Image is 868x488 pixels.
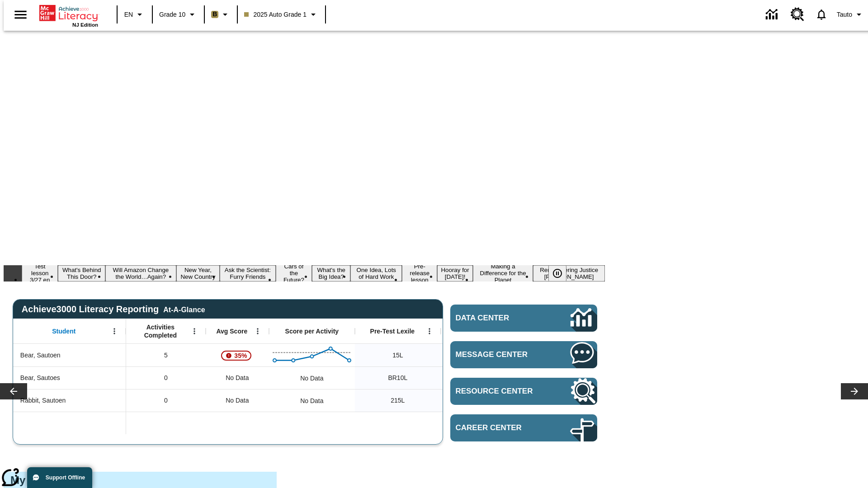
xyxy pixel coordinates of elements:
span: Beginning reader 10 Lexile, Bear, Sautoes [388,373,407,383]
button: Lesson carousel, Next [841,383,868,399]
button: Grade: Grade 10, Select a grade [156,6,201,23]
div: Pause [548,265,576,282]
span: No Data [221,369,253,387]
span: Resource Center [456,387,543,396]
span: EN [124,10,133,19]
span: Avg Score [216,327,247,335]
span: Career Center [456,423,543,432]
button: Slide 11 Making a Difference for the Planet [473,262,533,285]
div: 10 Lexile, ER, Based on the Lexile Reading measure, student is an Emerging Reader (ER) and will h... [441,344,527,366]
span: Message Center [456,350,543,359]
button: Open Menu [423,324,436,338]
div: No Data, Rabbit, Sautoen [206,389,269,412]
button: Slide 8 One Idea, Lots of Hard Work [350,265,402,282]
a: Data Center [450,305,597,332]
div: No Data, Bear, Sautoes [206,366,269,389]
button: Open Menu [108,324,121,338]
span: Bear, Sautoen [20,351,61,360]
button: Open Menu [188,324,201,338]
button: Open side menu [7,1,34,28]
button: Slide 1 Test lesson 3/27 en [22,262,58,285]
div: At-A-Glance [163,304,205,314]
div: 5, Bear, Sautoen [126,344,206,366]
div: Home [39,3,98,28]
button: Pause [548,265,566,282]
span: Grade 10 [159,10,185,19]
button: Slide 2 What's Behind This Door? [58,265,105,282]
a: Resource Center, Will open in new tab [785,2,810,27]
div: 10 Lexile, ER, Based on the Lexile Reading measure, student is an Emerging Reader (ER) and will h... [441,366,527,389]
button: Slide 5 Ask the Scientist: Furry Friends [220,265,276,282]
span: 215 Lexile, Rabbit, Sautoen [391,396,405,405]
span: No Data [221,391,253,410]
button: Slide 9 Pre-release lesson [402,262,437,285]
span: NJ Edition [72,22,98,28]
div: No Data, Bear, Sautoes [296,369,328,387]
span: Achieve3000 Literacy Reporting [22,304,205,314]
div: No Data, Rabbit, Sautoen [296,392,328,410]
span: Pre-Test Lexile [370,327,415,335]
button: Slide 10 Hooray for Constitution Day! [437,265,472,282]
button: Class: 2025 Auto Grade 1, Select your class [241,6,322,23]
span: Rabbit, Sautoen [20,396,66,405]
div: 0, Bear, Sautoes [126,366,206,389]
span: Tauto [837,10,852,19]
button: Slide 12 Remembering Justice O'Connor [533,265,605,282]
a: Data Center [760,2,785,27]
button: Slide 7 What's the Big Idea? [312,265,350,282]
span: 5 [164,351,168,360]
a: Message Center [450,341,597,368]
div: 0, Rabbit, Sautoen [126,389,206,412]
button: Boost Class color is light brown. Change class color [208,6,234,23]
span: 0 [164,396,168,405]
button: Profile/Settings [833,6,868,23]
h3: My Collections [10,474,270,487]
button: Slide 6 Cars of the Future? [276,262,312,285]
a: Career Center [450,414,597,441]
span: Score per Activity [285,327,339,335]
span: Support Offline [46,474,85,481]
span: 35% [231,347,250,364]
a: Resource Center, Will open in new tab [450,378,597,405]
button: Slide 4 New Year, New Country [176,265,220,282]
button: Slide 3 Will Amazon Change the World…Again? [105,265,176,282]
span: Bear, Sautoes [20,373,60,383]
button: Open Menu [251,324,264,338]
button: Support Offline [27,467,92,488]
span: Student [52,327,75,335]
div: , 35%, Attention! This student's Average First Try Score of 35% is below 65%, Bear, Sautoen [206,344,269,366]
span: 0 [164,373,168,383]
span: Data Center [456,314,540,323]
span: Activities Completed [131,323,190,339]
div: Beginning reader 215 Lexile, ER, Based on the Lexile Reading measure, student is an Emerging Read... [441,389,527,412]
span: 15 Lexile, Bear, Sautoen [392,351,403,360]
span: 2025 Auto Grade 1 [244,10,307,19]
a: Notifications [810,3,833,26]
a: Home [39,4,98,22]
button: Language: EN, Select a language [120,6,149,23]
span: B [212,9,217,20]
